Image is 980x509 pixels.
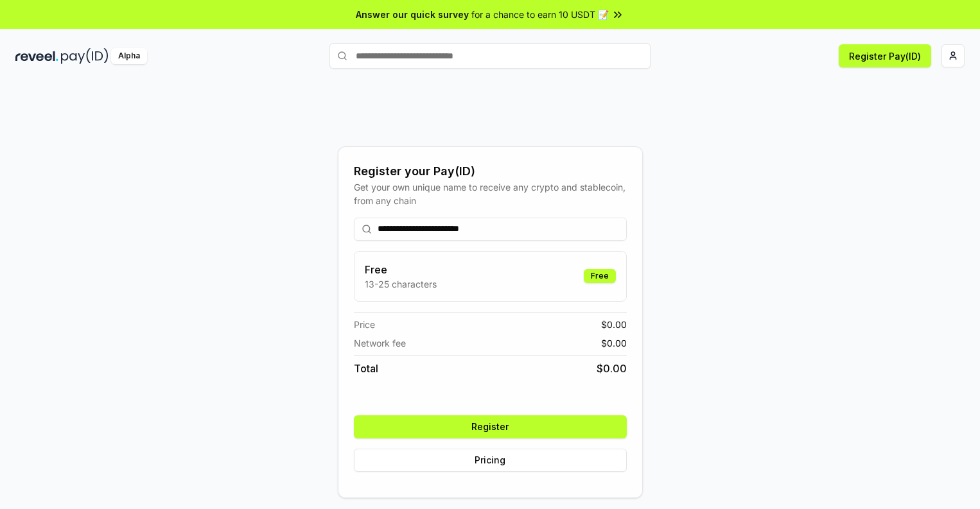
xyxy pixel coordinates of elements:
[839,44,931,67] button: Register Pay(ID)
[365,262,437,277] h3: Free
[597,361,627,376] span: $ 0.00
[584,269,616,283] div: Free
[61,48,109,64] img: pay_id
[354,336,406,350] span: Network fee
[601,318,627,331] span: $ 0.00
[15,48,58,64] img: reveel_dark
[601,336,627,350] span: $ 0.00
[111,48,147,64] div: Alpha
[356,8,469,21] span: Answer our quick survey
[354,361,378,376] span: Total
[471,8,609,21] span: for a chance to earn 10 USDT 📝
[354,162,627,180] div: Register your Pay(ID)
[365,277,437,291] p: 13-25 characters
[354,415,627,438] button: Register
[354,180,627,207] div: Get your own unique name to receive any crypto and stablecoin, from any chain
[354,318,375,331] span: Price
[354,449,627,472] button: Pricing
